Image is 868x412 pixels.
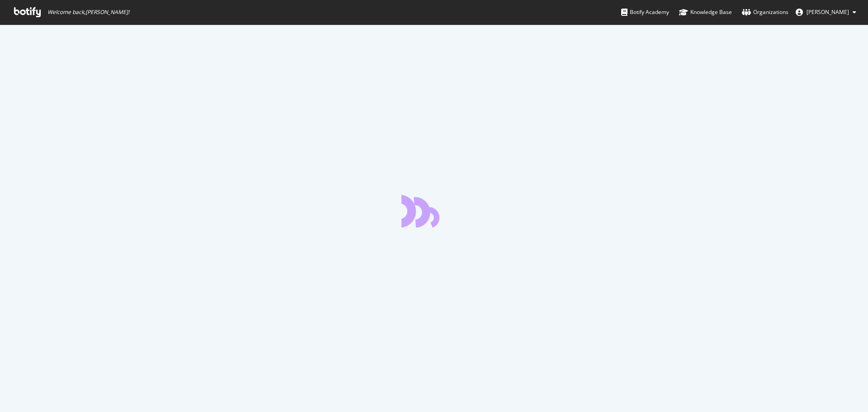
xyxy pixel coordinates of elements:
[788,5,863,19] button: [PERSON_NAME]
[679,8,732,17] div: Knowledge Base
[621,8,669,17] div: Botify Academy
[742,8,788,17] div: Organizations
[47,9,129,16] span: Welcome back, [PERSON_NAME] !
[807,8,849,16] span: Olivier Job
[401,195,467,227] div: animation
